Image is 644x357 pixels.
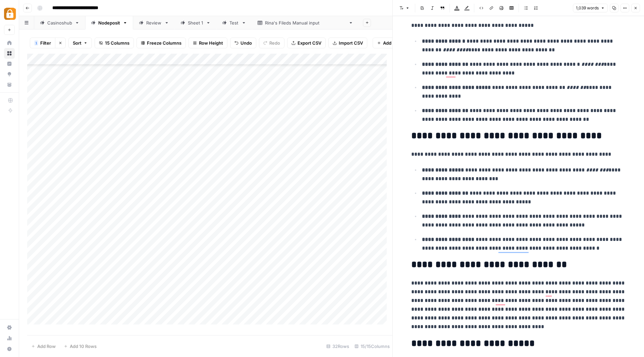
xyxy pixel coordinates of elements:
[4,5,15,22] button: Workspace: Adzz
[573,4,608,12] button: 1,039 words
[269,40,280,46] span: Redo
[37,343,56,350] span: Add Row
[4,48,15,59] a: Browse
[230,38,256,48] button: Undo
[265,19,346,26] div: [PERSON_NAME]'s Fileds Manual input
[576,5,599,11] span: 1,039 words
[35,40,37,46] span: 1
[252,16,359,30] a: [PERSON_NAME]'s Fileds Manual input
[339,40,363,46] span: Import CSV
[240,40,252,46] span: Undo
[324,341,352,352] div: 32 Rows
[98,19,120,26] div: Nodeposit
[95,38,134,48] button: 15 Columns
[60,341,101,352] button: Add 10 Rows
[34,16,85,30] a: Casinoshub
[133,16,175,30] a: Review
[40,40,51,46] span: Filter
[4,79,15,90] a: Your Data
[85,16,133,30] a: Nodeposit
[298,40,321,46] span: Export CSV
[147,40,181,46] span: Freeze Columns
[4,58,15,69] a: Insights
[373,38,413,48] button: Add Column
[34,40,38,46] div: 1
[4,333,15,344] a: Usage
[229,19,239,26] div: Test
[4,69,15,80] a: Opportunities
[4,322,15,333] a: Settings
[30,38,55,48] button: 1Filter
[105,40,129,46] span: 15 Columns
[189,38,227,48] button: Row Height
[287,38,326,48] button: Export CSV
[259,38,284,48] button: Redo
[188,19,203,26] div: Sheet 1
[4,8,16,20] img: Adzz Logo
[352,341,392,352] div: 15/15 Columns
[137,38,186,48] button: Freeze Columns
[4,344,15,354] button: Help + Support
[73,40,82,46] span: Sort
[70,343,97,350] span: Add 10 Rows
[216,16,252,30] a: Test
[175,16,216,30] a: Sheet 1
[146,19,162,26] div: Review
[47,19,72,26] div: Casinoshub
[383,40,409,46] span: Add Column
[27,341,60,352] button: Add Row
[328,38,367,48] button: Import CSV
[4,38,15,48] a: Home
[199,40,223,46] span: Row Height
[68,38,92,48] button: Sort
